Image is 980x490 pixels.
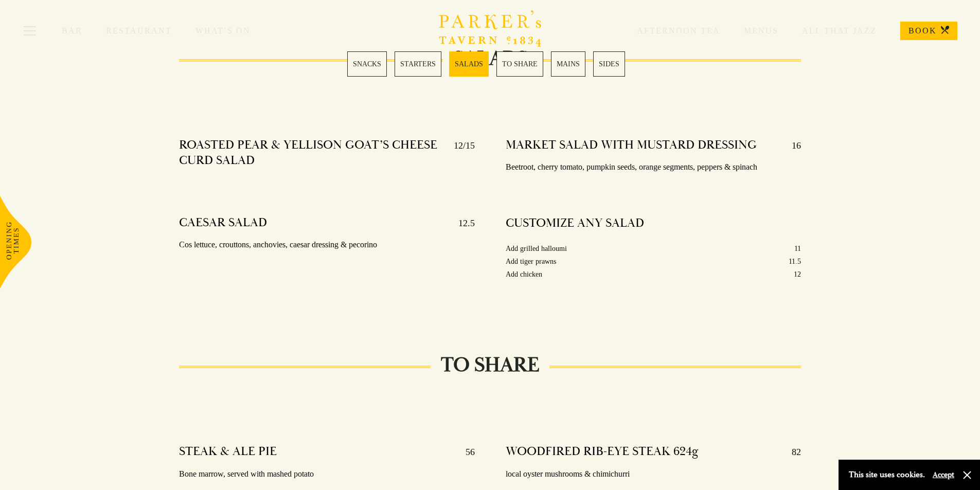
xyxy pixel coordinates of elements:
[179,137,443,168] h4: ROASTED PEAR & YELLISON GOAT’S CHEESE CURD SALAD
[933,470,954,480] button: Accept
[179,238,475,252] p: Cos lettuce, crouttons, anchovies, caesar dressing & pecorino
[506,137,757,154] h4: MARKET SALAD WITH MUSTARD DRESSING
[179,215,267,231] h4: CAESAR SALAD
[443,137,475,168] p: 12/15
[962,470,972,480] button: Close and accept
[794,242,801,255] p: 11
[506,255,556,268] p: Add tiger prawns
[593,51,625,77] a: 6 / 6
[347,51,387,77] a: 1 / 6
[455,444,475,460] p: 56
[395,51,441,77] a: 2 / 6
[431,353,549,377] h2: TO SHARE
[849,467,925,482] p: This site uses cookies.
[781,137,801,154] p: 16
[179,467,475,482] p: Bone marrow, served with mashed potato
[506,215,644,231] h4: CUSTOMIZE ANY SALAD
[506,467,801,482] p: local oyster mushrooms & chimichurri
[496,51,543,77] a: 4 / 6
[449,51,489,77] a: 3 / 6
[789,255,801,268] p: 11.5
[506,242,567,255] p: Add grilled halloumi
[551,51,585,77] a: 5 / 6
[448,215,475,231] p: 12.5
[506,160,801,175] p: Beetroot, cherry tomato, pumpkin seeds, orange segments, peppers & spinach
[179,444,277,460] h4: STEAK & ALE PIE
[781,444,801,460] p: 82
[506,444,699,460] h4: WOODFIRED RIB-EYE STEAK 624g
[794,268,801,281] p: 12
[506,268,542,281] p: Add chicken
